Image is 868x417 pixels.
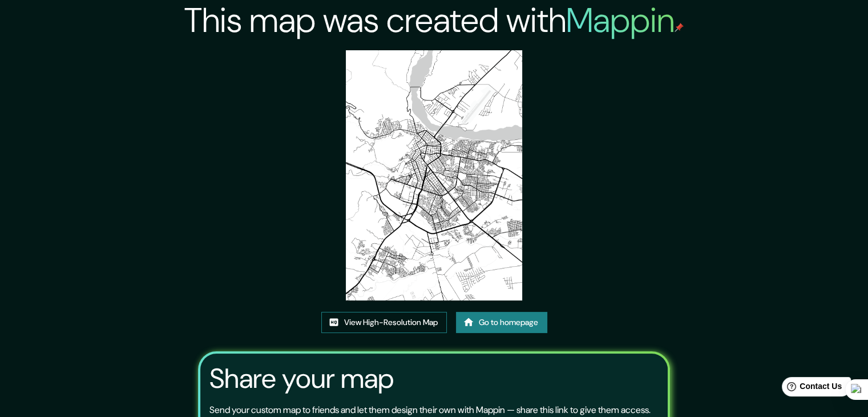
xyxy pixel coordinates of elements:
p: Send your custom map to friends and let them design their own with Mappin — share this link to gi... [209,403,651,417]
img: created-map [346,50,523,300]
a: Go to homepage [456,312,547,333]
a: View High-Resolution Map [321,312,447,333]
img: mappin-pin [675,23,684,32]
h3: Share your map [209,363,394,395]
iframe: Help widget launcher [766,372,855,404]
